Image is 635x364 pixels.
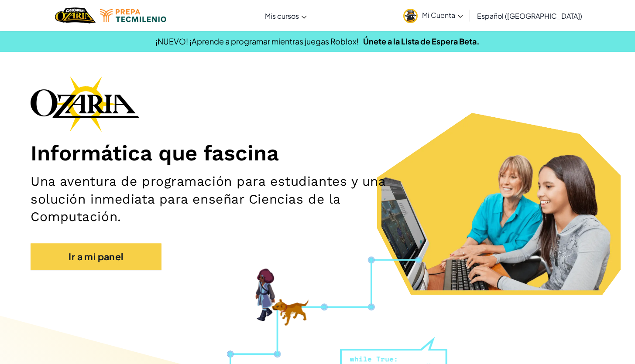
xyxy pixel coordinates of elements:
span: Español ([GEOGRAPHIC_DATA]) [477,11,582,20]
span: Mis cursos [265,11,299,20]
a: Ir a mi panel [31,243,161,270]
a: Únete a la Lista de Espera Beta. [363,36,480,46]
img: Home [55,7,96,24]
img: avatar [403,9,418,23]
span: Mi Cuenta [422,10,463,20]
a: Ozaria by CodeCombat logo [55,7,96,24]
h1: Informática que fascina [31,140,604,167]
img: Tecmilenio logo [100,9,166,22]
a: Mi Cuenta [399,2,467,29]
h2: Una aventura de programación para estudiantes y una solución inmediata para enseñar Ciencias de l... [31,173,415,225]
img: Ozaria branding logo [31,76,140,132]
a: Español ([GEOGRAPHIC_DATA]) [473,4,587,27]
span: ¡NUEVO! ¡Aprende a programar mientras juegas Roblox! [155,36,359,46]
a: Mis cursos [261,4,311,27]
